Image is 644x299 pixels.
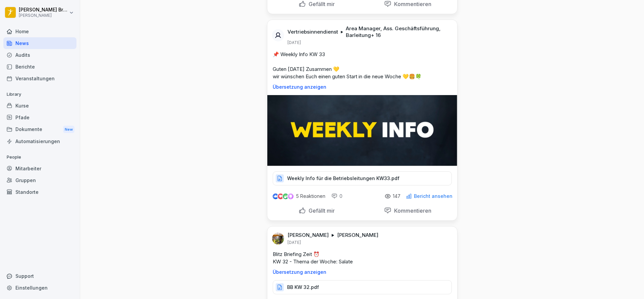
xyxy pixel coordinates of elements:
p: 📌 Weekly Info KW 33 Guten [DATE] Zusammen 💛 wir wünschen Euch einen guten Start in die neue Woche... [273,51,452,80]
a: Audits [3,49,76,61]
img: inspiring [288,193,293,199]
div: Dokumente [3,123,76,136]
p: Gefällt mir [306,207,335,214]
p: [DATE] [287,240,301,245]
div: New [63,126,74,133]
p: [DATE] [287,40,301,45]
p: [PERSON_NAME] [287,232,329,239]
a: Kurse [3,100,76,112]
a: News [3,37,76,49]
p: Übersetzung anzeigen [273,269,452,275]
p: People [3,152,76,163]
a: Mitarbeiter [3,163,76,174]
p: Area Manager, Ass. Geschäftsführung, Barleitung + 16 [346,25,449,39]
p: Kommentieren [391,207,431,214]
div: 0 [331,193,342,200]
a: Weekly Info für die Betriebsleitungen KW33.pdf [273,177,452,184]
p: Übersetzung anzeigen [273,84,452,90]
p: Library [3,89,76,100]
a: Automatisierungen [3,135,76,147]
p: Blitz Briefing Zeit ⏰ KW 32 - Thema der Woche: Salate [273,251,452,265]
img: like [273,194,278,199]
a: Home [3,26,76,37]
p: Bericht ansehen [414,194,452,199]
p: 5 Reaktionen [296,194,325,199]
a: Einstellungen [3,282,76,294]
div: Support [3,270,76,282]
p: [PERSON_NAME] [337,232,378,239]
img: ahtvx1qdgs31qf7oeejj87mb.png [272,232,284,245]
p: 147 [393,194,400,199]
img: love [278,194,283,199]
a: BB KW 32.pdf [273,286,452,293]
p: Gefällt mir [306,1,335,7]
p: [PERSON_NAME] [19,13,68,18]
p: BB KW 32.pdf [287,284,319,291]
a: Veranstaltungen [3,73,76,84]
a: Gruppen [3,174,76,186]
p: Vertriebsinnendienst [287,29,338,35]
a: Pfade [3,112,76,123]
a: Standorte [3,186,76,198]
img: z2e26xzkmd4p8ka1y8uokrzr.png [267,95,457,166]
img: celebrate [283,194,288,199]
p: Kommentieren [391,1,431,7]
p: [PERSON_NAME] Bremke [19,7,68,13]
p: Weekly Info für die Betriebsleitungen KW33.pdf [287,175,399,182]
a: DokumenteNew [3,123,76,136]
a: Berichte [3,61,76,73]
